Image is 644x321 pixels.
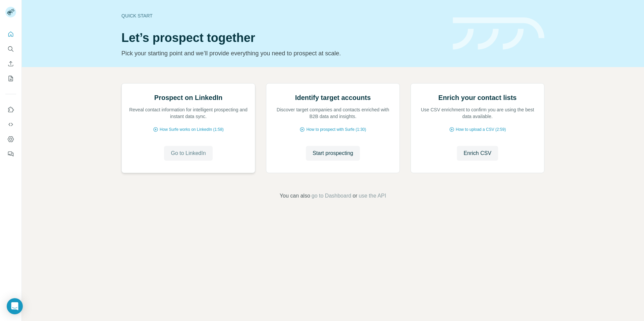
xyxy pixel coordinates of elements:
[280,192,310,200] span: You can also
[312,192,351,200] button: go to Dashboard
[171,149,206,157] span: Go to LinkedIn
[5,104,16,116] button: Use Surfe on LinkedIn
[5,28,16,40] button: Quick start
[164,146,212,161] button: Go to LinkedIn
[295,93,371,102] h2: Identify target accounts
[418,106,537,120] p: Use CSV enrichment to confirm you are using the best data available.
[5,148,16,160] button: Feedback
[121,12,445,19] div: Quick start
[313,149,353,157] span: Start prospecting
[7,298,23,314] div: Open Intercom Messenger
[273,106,393,120] p: Discover target companies and contacts enriched with B2B data and insights.
[464,149,491,157] span: Enrich CSV
[306,146,360,161] button: Start prospecting
[154,93,222,102] h2: Prospect on LinkedIn
[5,72,16,85] button: My lists
[306,126,366,132] span: How to prospect with Surfe (1:30)
[438,93,517,102] h2: Enrich your contact lists
[121,49,445,58] p: Pick your starting point and we’ll provide everything you need to prospect at scale.
[160,126,224,132] span: How Surfe works on LinkedIn (1:58)
[5,58,16,70] button: Enrich CSV
[456,126,506,132] span: How to upload a CSV (2:59)
[5,118,16,130] button: Use Surfe API
[359,192,386,200] button: use the API
[353,192,357,200] span: or
[457,146,498,161] button: Enrich CSV
[5,133,16,145] button: Dashboard
[121,31,445,45] h1: Let’s prospect together
[453,17,544,50] img: banner
[128,106,248,120] p: Reveal contact information for intelligent prospecting and instant data sync.
[5,43,16,55] button: Search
